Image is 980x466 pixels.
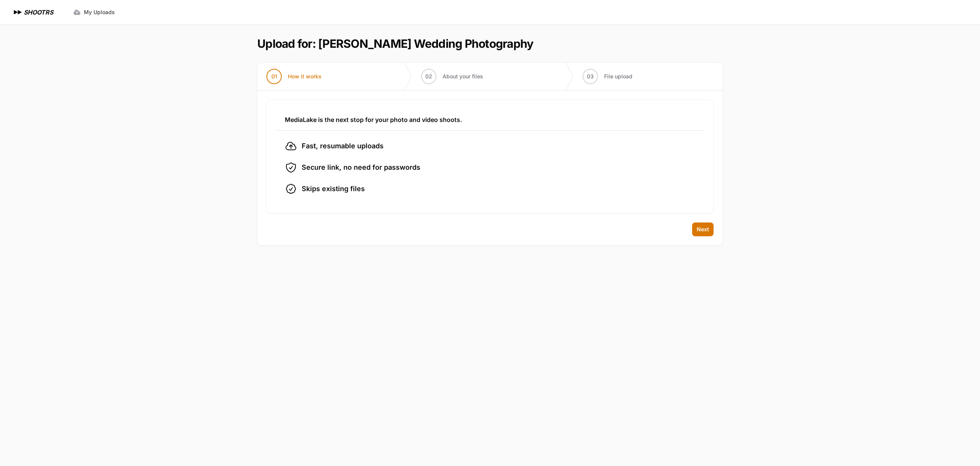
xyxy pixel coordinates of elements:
[412,63,492,90] button: 02 About your files
[692,222,714,236] button: Next
[257,63,331,90] button: 01 How it works
[604,73,632,80] span: File upload
[425,73,432,80] span: 02
[12,8,24,17] img: SHOOTRS
[302,183,365,194] span: Skips existing files
[573,63,642,90] button: 03 File upload
[302,162,420,173] span: Secure link, no need for passwords
[24,8,53,17] h1: SHOOTRS
[84,8,115,16] span: My Uploads
[288,73,322,80] span: How it works
[271,73,277,80] span: 01
[12,8,53,17] a: SHOOTRS SHOOTRS
[587,73,594,80] span: 03
[257,37,533,50] h1: Upload for: [PERSON_NAME] Wedding Photography
[285,115,695,124] h3: MediaLake is the next stop for your photo and video shoots.
[69,5,119,19] a: My Uploads
[697,226,709,233] span: Next
[443,73,483,80] span: About your files
[302,141,384,151] span: Fast, resumable uploads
